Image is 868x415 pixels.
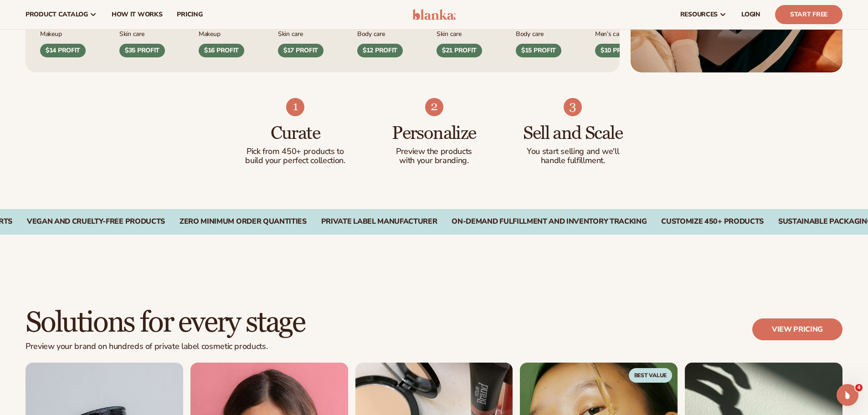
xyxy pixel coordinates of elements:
div: $17 PROFIT [278,44,324,57]
h3: Curate [244,123,347,143]
div: Makeup [40,29,108,38]
img: Shopify Image 8 [425,98,443,116]
p: with your branding. [383,156,485,165]
span: pricing [177,11,202,18]
div: Men’s Care [595,29,663,38]
div: Makeup [199,29,267,38]
div: Vegan and Cruelty-Free Products [27,217,165,226]
div: $12 PROFIT [357,44,403,57]
div: Skin Care [278,29,346,38]
p: You start selling and we'll [522,147,624,156]
div: Zero Minimum Order Quantities [180,217,307,226]
p: Preview the products [383,147,485,156]
span: resources [680,11,718,18]
img: logo [412,9,456,20]
img: Shopify Image 7 [286,98,304,116]
span: LOGIN [741,11,760,18]
div: Body Care [357,29,426,38]
div: On-Demand Fulfillment and Inventory Tracking [452,217,647,226]
div: $35 PROFIT [119,44,165,57]
div: PRIVATE LABEL MANUFACTURER [321,217,437,226]
span: Best Value [629,368,673,383]
div: Body Care [516,29,584,38]
div: CUSTOMIZE 450+ PRODUCTS [661,217,764,226]
div: $14 PROFIT [40,44,86,57]
div: $16 PROFIT [199,44,244,57]
h3: Sell and Scale [522,123,624,143]
a: Start Free [775,5,842,24]
h3: Personalize [383,123,485,143]
div: Skin Care [119,29,188,38]
div: $10 PROFIT [595,44,641,57]
iframe: Intercom live chat [837,384,858,406]
p: Preview your brand on hundreds of private label cosmetic products. [26,342,305,352]
p: Pick from 450+ products to build your perfect collection. [244,147,347,165]
div: $15 PROFIT [516,44,561,57]
span: 4 [855,384,863,391]
img: Shopify Image 9 [564,98,582,116]
div: Skin Care [437,29,505,38]
div: $21 PROFIT [437,44,482,57]
p: handle fulfillment. [522,156,624,165]
span: How It Works [112,11,163,18]
span: product catalog [26,11,88,18]
h2: Solutions for every stage [26,307,305,338]
a: View pricing [752,318,842,340]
